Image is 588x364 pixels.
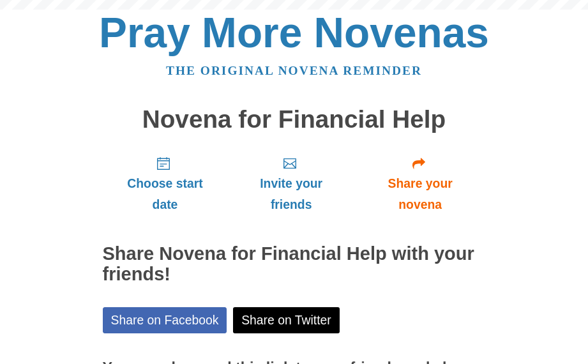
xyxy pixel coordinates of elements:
span: Choose start date [116,173,215,215]
a: Share on Twitter [233,307,340,333]
h2: Share Novena for Financial Help with your friends! [103,244,486,285]
a: Share on Facebook [103,307,227,333]
a: Share your novena [355,146,486,222]
h1: Novena for Financial Help [103,106,486,133]
span: Invite your friends [240,173,342,215]
span: Share your novena [368,173,473,215]
a: Pray More Novenas [99,9,489,56]
a: Invite your friends [227,146,354,222]
a: The original novena reminder [166,64,422,77]
a: Choose start date [103,146,228,222]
